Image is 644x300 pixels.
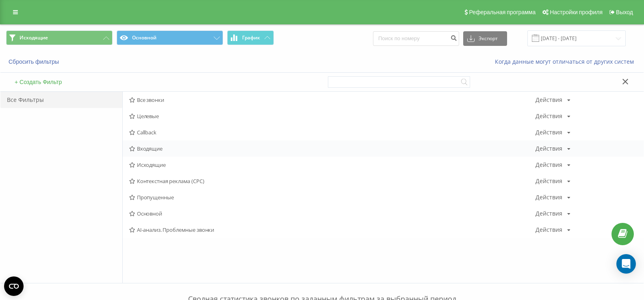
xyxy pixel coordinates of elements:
[616,254,636,274] div: Open Intercom Messenger
[6,30,113,45] button: Исходящие
[0,92,122,108] div: Все Фильтры
[620,78,631,86] button: Закрыть
[373,31,459,46] input: Поиск по номеру
[20,35,48,41] span: Исходящие
[536,113,562,119] div: Действия
[129,162,536,168] span: Исходящие
[129,211,536,216] span: Основной
[536,162,562,168] div: Действия
[536,194,562,200] div: Действия
[536,227,562,233] div: Действия
[550,9,603,15] span: Настройки профиля
[117,30,223,45] button: Основной
[12,78,64,86] button: + Создать Фильтр
[6,58,63,65] button: Сбросить фильтры
[227,30,274,45] button: График
[536,129,562,135] div: Действия
[616,9,633,15] span: Выход
[536,178,562,184] div: Действия
[129,194,536,200] span: Пропущенные
[129,97,536,103] span: Все звонки
[129,178,536,184] span: Контекстная реклама (CPC)
[129,146,536,151] span: Входящие
[129,227,536,233] span: AI-анализ. Проблемные звонки
[129,113,536,119] span: Целевые
[129,129,536,135] span: Callback
[463,31,507,46] button: Экспорт
[536,146,562,151] div: Действия
[469,9,536,15] span: Реферальная программа
[495,58,638,65] a: Когда данные могут отличаться от других систем
[242,35,260,41] span: График
[536,211,562,216] div: Действия
[4,276,24,296] button: Open CMP widget
[536,97,562,103] div: Действия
